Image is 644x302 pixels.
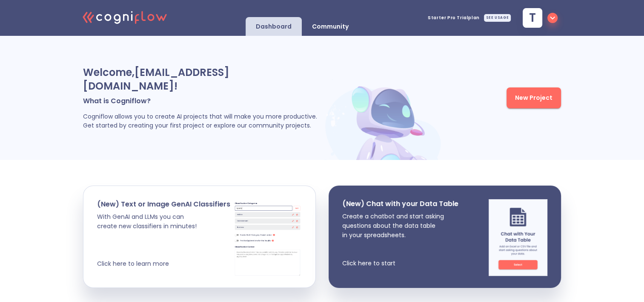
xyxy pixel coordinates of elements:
p: Cogniflow allows you to create AI projects that will make you more productive. Get started by cre... [83,112,323,130]
p: Create a chatbot and start asking questions about the data table in your spreadsheets. Click here... [342,212,458,268]
button: New Project [507,87,561,108]
p: (New) Text or Image GenAI Classifiers [97,200,230,209]
p: Welcome, [EMAIL_ADDRESS][DOMAIN_NAME] ! [83,66,323,93]
p: Dashboard [256,23,292,31]
button: t [516,6,561,30]
span: New Project [515,93,552,103]
span: Starter Pro Trial plan [428,16,480,20]
img: chat img [489,199,547,276]
span: t [529,12,536,24]
p: What is Cogniflow? [83,96,323,105]
img: header robot [323,79,446,160]
p: Community [312,23,349,31]
img: cards stack img [233,200,302,276]
p: (New) Chat with your Data Table [342,199,458,208]
div: SEE USAGE [484,14,511,22]
p: With GenAI and LLMs you can create new classifiers in minutes! Click here to learn more [97,212,230,268]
